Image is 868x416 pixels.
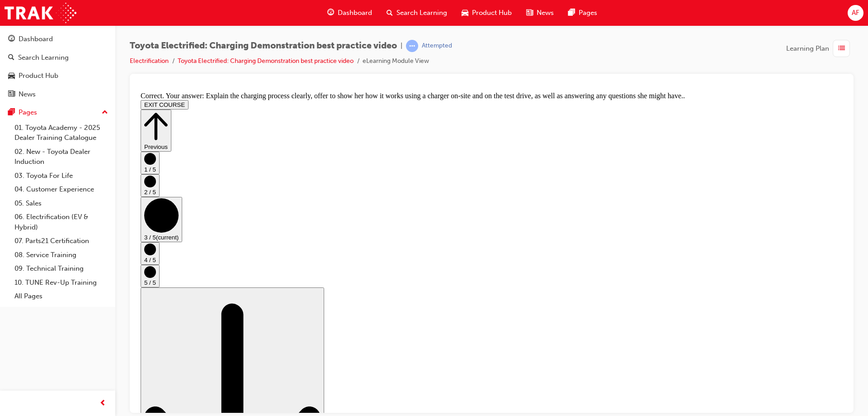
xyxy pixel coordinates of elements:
[7,100,19,107] span: 2 / 5
[19,71,58,81] div: Product Hub
[401,41,402,51] span: |
[4,86,112,103] a: News
[8,109,15,117] span: pages-icon
[99,398,106,409] span: prev-icon
[327,7,334,19] span: guage-icon
[422,42,452,50] div: Attempted
[130,57,169,65] a: Electrification
[579,8,597,18] span: Pages
[4,104,112,121] button: Pages
[519,4,561,22] a: news-iconNews
[7,191,19,198] span: 5 / 5
[4,4,706,12] div: Correct. Your answer: Explain the charging process clearly, offer to show her how it works using ...
[537,8,554,18] span: News
[8,54,14,62] span: search-icon
[11,234,112,248] a: 07. Parts21 Certification
[526,7,533,19] span: news-icon
[4,29,112,104] button: DashboardSearch LearningProduct HubNews
[7,168,19,175] span: 4 / 5
[472,8,512,18] span: Product Hub
[786,40,854,57] button: Learning Plan
[462,7,468,19] span: car-icon
[4,67,112,84] a: Product Hub
[130,41,397,51] span: Toyota Electrified: Charging Demonstration best practice video
[4,177,23,199] button: 5 / 5
[19,146,42,153] span: (current)
[568,7,575,19] span: pages-icon
[4,31,112,48] a: Dashboard
[848,5,863,21] button: AF
[11,210,112,234] a: 06. Electrification (EV & Hybrid)
[8,72,15,80] span: car-icon
[454,4,519,22] a: car-iconProduct Hub
[19,34,53,44] div: Dashboard
[4,21,34,63] button: Previous
[8,91,15,99] span: news-icon
[852,8,859,18] span: AF
[406,40,418,52] span: learningRecordVerb_ATTEMPT-icon
[387,7,393,19] span: search-icon
[11,248,112,262] a: 08. Service Training
[11,169,112,183] a: 03. Toyota For Life
[786,43,829,54] span: Learning Plan
[11,182,112,196] a: 04. Customer Experience
[11,276,112,290] a: 10. TUNE Rev-Up Training
[4,49,112,66] a: Search Learning
[11,196,112,210] a: 05. Sales
[11,145,112,169] a: 02. New - Toyota Dealer Induction
[11,262,112,276] a: 09. Technical Training
[18,53,69,63] div: Search Learning
[379,4,454,22] a: search-iconSearch Learning
[396,8,447,18] span: Search Learning
[7,146,19,153] span: 3 / 5
[102,107,108,119] span: up-icon
[19,107,37,118] div: Pages
[11,289,112,303] a: All Pages
[4,12,52,21] button: EXIT COURSE
[4,154,23,177] button: 4 / 5
[7,55,31,62] span: Previous
[178,57,354,65] a: Toyota Electrified: Charging Demonstration best practice video
[7,78,19,85] span: 1 / 5
[320,4,379,22] a: guage-iconDashboard
[363,56,429,67] li: eLearning Module View
[561,4,604,22] a: pages-iconPages
[11,121,112,145] a: 01. Toyota Academy - 2025 Dealer Training Catalogue
[338,8,372,18] span: Dashboard
[4,86,23,109] button: 2 / 5
[4,63,23,86] button: 1 / 5
[5,3,76,23] img: Trak
[838,43,845,54] span: list-icon
[8,35,15,43] span: guage-icon
[19,89,36,100] div: News
[4,109,45,154] button: 3 / 5(current)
